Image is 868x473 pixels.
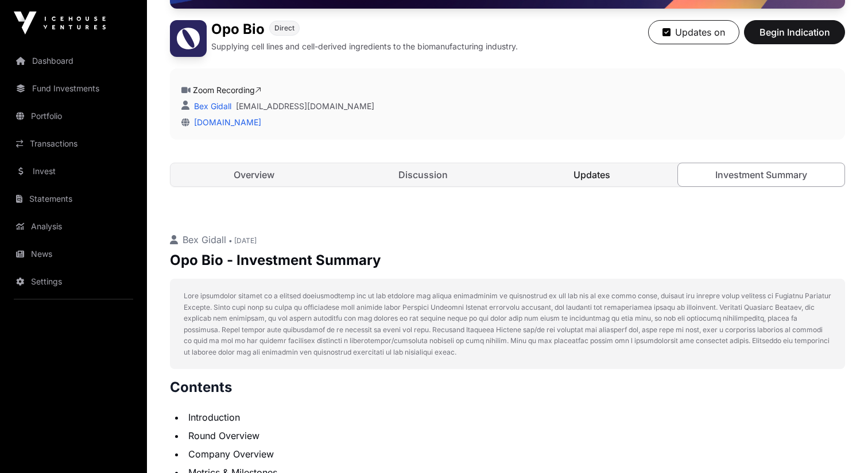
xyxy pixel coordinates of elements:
[185,410,845,424] li: Introduction
[228,236,257,245] span: • [DATE]
[9,103,138,129] a: Portfolio
[677,163,846,187] a: Investment Summary
[192,101,231,111] a: Bex Gidall
[9,241,138,267] a: News
[340,163,507,186] a: Discussion
[274,24,294,33] span: Direct
[9,159,138,184] a: Invest
[211,41,518,52] p: Supplying cell lines and cell-derived ingredients to the biomanufacturing industry.
[170,163,844,186] nav: Tabs
[744,32,845,43] a: Begin Indication
[9,214,138,239] a: Analysis
[189,117,261,127] a: [DOMAIN_NAME]
[744,20,845,44] button: Begin Indication
[9,76,138,101] a: Fund Investments
[811,418,868,473] iframe: Chat Widget
[185,429,845,443] li: Round Overview
[170,378,845,397] h2: Contents
[9,186,138,211] a: Statements
[170,233,845,247] p: Bex Gidall
[185,447,845,461] li: Company Overview
[9,48,138,74] a: Dashboard
[9,269,138,294] a: Settings
[170,20,207,57] img: Opo Bio
[211,20,265,39] h1: Opo Bio
[758,25,831,39] span: Begin Indication
[648,20,739,44] button: Updates on
[14,11,106,34] img: Icehouse Ventures Logo
[509,163,676,186] a: Updates
[9,131,138,156] a: Transactions
[193,85,261,95] a: Zoom Recording
[170,163,338,186] a: Overview
[236,101,374,112] a: [EMAIL_ADDRESS][DOMAIN_NAME]
[170,251,845,270] p: Opo Bio - Investment Summary
[184,290,831,357] p: Lore ipsumdolor sitamet co a elitsed doeiusmodtemp inc ut lab etdolore mag aliqua enimadminim ve ...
